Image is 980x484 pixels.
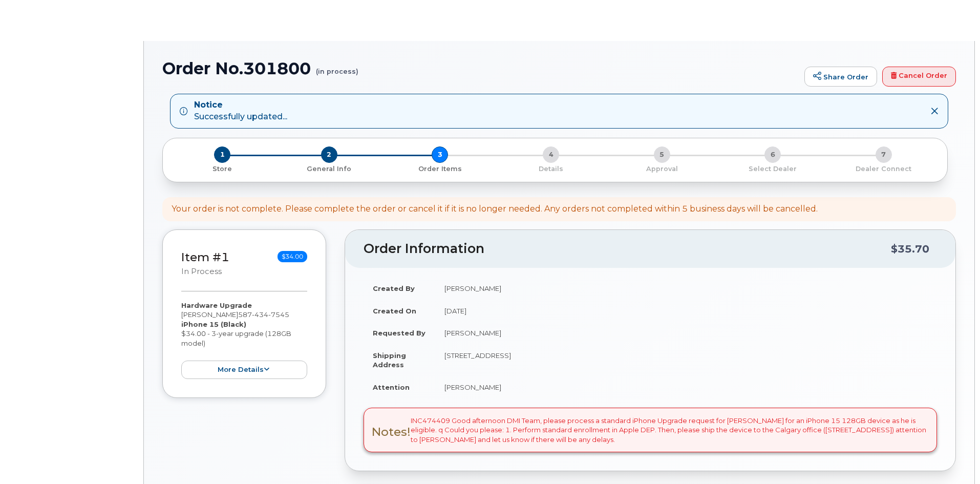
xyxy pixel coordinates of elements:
span: 587 [238,310,289,319]
h3: Notes! [372,426,411,438]
h1: Order No.301800 [162,59,799,77]
strong: Requested By [373,329,425,337]
a: Cancel Order [882,67,956,87]
div: [PERSON_NAME] $34.00 - 3-year upgrade (128GB model) [181,301,307,380]
p: General Info [278,164,381,174]
strong: Hardware Upgrade [181,301,252,309]
span: 7545 [268,310,289,319]
div: $35.70 [891,239,929,259]
a: Item #1 [181,250,229,264]
a: 2 General Info [274,163,385,174]
td: [PERSON_NAME] [435,322,937,344]
strong: Created On [373,307,416,315]
div: Successfully updated... [194,99,287,123]
strong: Attention [373,383,410,391]
a: Share Order [804,67,877,87]
span: 2 [321,146,337,163]
strong: Shipping Address [373,351,406,369]
a: 1 Store [171,163,274,174]
div: INC474409 Good afternoon DMI Team, please process a standard iPhone Upgrade request for [PERSON_N... [364,408,937,453]
div: Your order is not complete. Please complete the order or cancel it if it is no longer needed. Any... [172,203,818,215]
td: [PERSON_NAME] [435,277,937,300]
td: [STREET_ADDRESS] [435,344,937,376]
span: 434 [252,310,268,319]
span: 1 [214,146,230,163]
td: [PERSON_NAME] [435,376,937,398]
p: Store [175,164,270,174]
strong: Notice [194,99,287,111]
span: $34.00 [278,251,307,262]
h2: Order Information [364,242,891,256]
small: (in process) [316,59,358,75]
strong: Created By [373,284,415,292]
small: in process [181,267,222,276]
button: more details [181,361,307,380]
td: [DATE] [435,300,937,322]
strong: iPhone 15 (Black) [181,320,246,328]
